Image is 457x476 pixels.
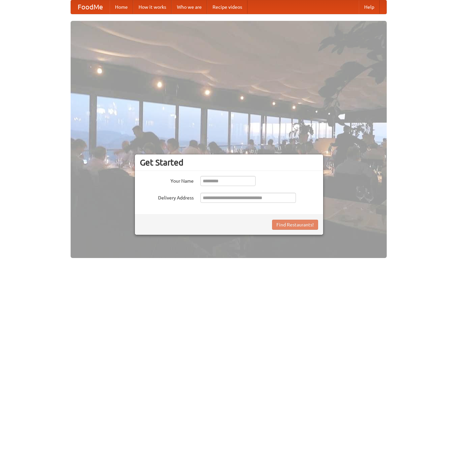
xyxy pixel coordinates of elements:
[140,193,194,201] label: Delivery Address
[272,220,318,230] button: Find Restaurants!
[110,0,133,14] a: Home
[140,176,194,184] label: Your Name
[207,0,247,14] a: Recipe videos
[140,157,318,168] h3: Get Started
[172,0,207,14] a: Who we are
[359,0,380,14] a: Help
[71,0,110,14] a: FoodMe
[133,0,172,14] a: How it works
